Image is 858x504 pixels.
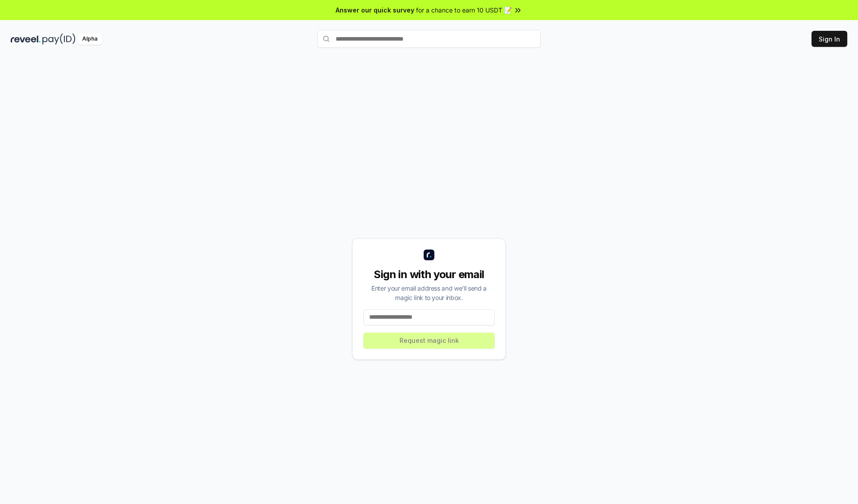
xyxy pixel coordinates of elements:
img: reveel_dark [11,33,41,45]
span: Answer our quick survey [336,5,414,15]
img: pay_id [42,33,76,45]
div: Alpha [77,33,102,45]
img: logo_small [424,250,434,260]
div: Enter your email address and we’ll send a magic link to your inbox. [363,283,495,302]
div: Sign in with your email [363,267,495,282]
span: for a chance to earn 10 USDT 📝 [416,5,512,15]
button: Sign In [812,31,847,47]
